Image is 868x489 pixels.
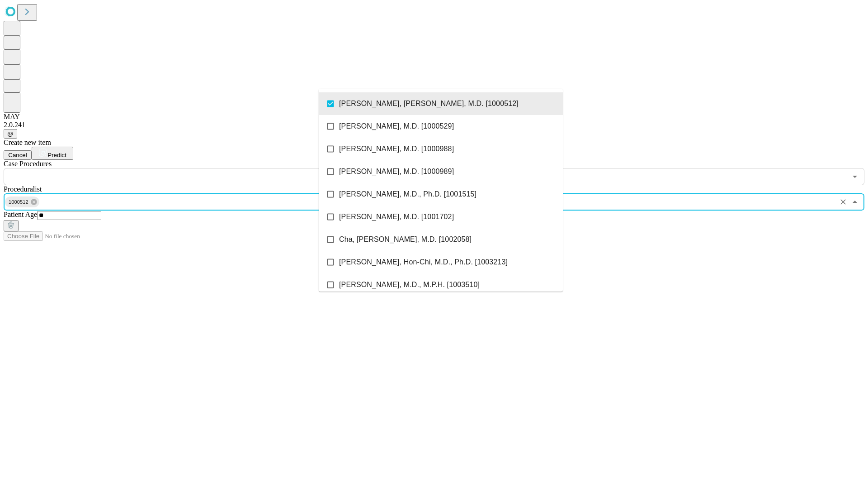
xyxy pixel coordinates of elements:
[339,234,472,245] span: Cha, [PERSON_NAME], M.D. [1002058]
[47,152,66,158] span: Predict
[7,130,14,137] span: @
[339,121,454,132] span: [PERSON_NAME], M.D. [1000529]
[339,211,454,222] span: [PERSON_NAME], M.D. [1001702]
[339,144,454,154] span: [PERSON_NAME], M.D. [1000988]
[5,197,32,207] span: 1000512
[4,211,37,218] span: Patient Age
[339,257,508,268] span: [PERSON_NAME], Hon-Chi, M.D., Ph.D. [1003213]
[8,152,27,158] span: Cancel
[339,166,454,177] span: [PERSON_NAME], M.D. [1000989]
[4,139,51,146] span: Create new item
[4,121,864,129] div: 2.0.241
[339,279,480,290] span: [PERSON_NAME], M.D., M.P.H. [1003510]
[32,147,73,160] button: Predict
[339,98,519,109] span: [PERSON_NAME], [PERSON_NAME], M.D. [1000512]
[4,160,52,168] span: Scheduled Procedure
[5,197,39,207] div: 1000512
[4,185,42,193] span: Proceduralist
[4,150,32,160] button: Cancel
[339,189,476,200] span: [PERSON_NAME], M.D., Ph.D. [1001515]
[849,170,861,183] button: Open
[849,196,861,208] button: Close
[837,196,849,208] button: Clear
[4,113,864,121] div: MAY
[4,129,17,139] button: @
